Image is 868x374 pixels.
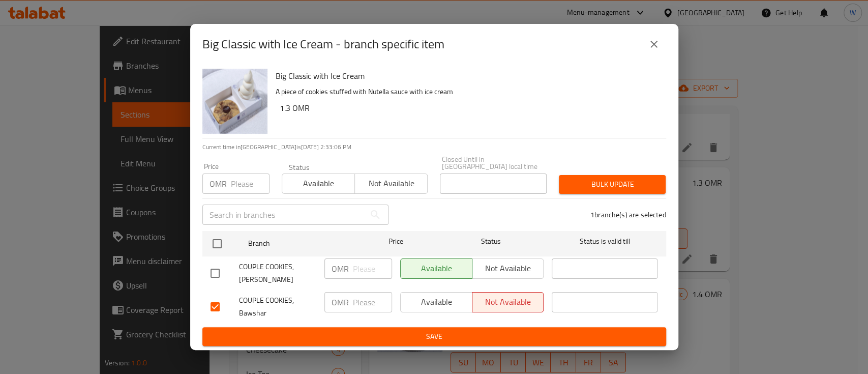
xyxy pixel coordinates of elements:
[559,175,666,194] button: Bulk update
[359,176,424,191] span: Not available
[438,235,544,248] span: Status
[567,178,657,191] span: Bulk update
[202,142,666,152] p: Current time in [GEOGRAPHIC_DATA] is [DATE] 2:33:06 PM
[353,292,392,312] input: Please enter price
[209,178,227,190] p: OMR
[642,32,666,56] button: close
[280,101,658,115] h6: 1.3 OMR
[282,174,355,194] button: Available
[476,295,540,309] span: Not available
[202,69,267,134] img: Big Classic with Ice Cream
[276,85,658,98] p: A piece of cookies stuffed with Nutella sauce with ice cream
[202,205,365,225] input: Search in branches
[211,330,658,343] span: Save
[286,176,351,191] span: Available
[552,235,657,248] span: Status is valid till
[202,36,444,52] h2: Big Classic with Ice Cream - branch specific item
[276,69,658,83] h6: Big Classic with Ice Cream
[202,327,666,346] button: Save
[332,296,349,308] p: OMR
[239,261,316,286] span: COUPLE COOKIES, [PERSON_NAME]
[362,235,430,248] span: Price
[405,295,468,309] span: Available
[472,292,544,312] button: Not available
[332,263,349,275] p: OMR
[354,174,428,194] button: Not available
[239,294,316,320] span: COUPLE COOKIES, Bawshar
[231,174,270,194] input: Please enter price
[248,237,354,250] span: Branch
[400,292,472,312] button: Available
[590,210,666,220] p: 1 branche(s) are selected
[353,258,392,279] input: Please enter price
